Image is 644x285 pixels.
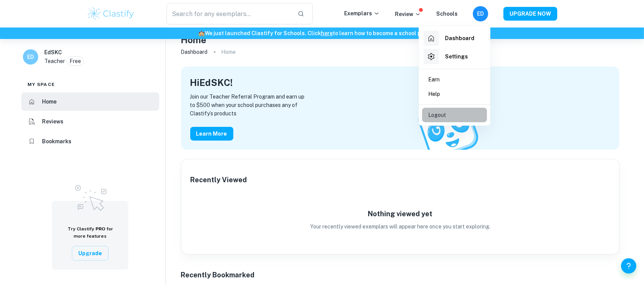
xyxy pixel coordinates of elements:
[422,47,487,66] a: Settings
[422,72,487,87] a: Earn
[445,34,474,42] h6: Dashboard
[422,29,487,47] a: Dashboard
[422,87,487,101] a: Help
[445,52,468,61] h6: Settings
[428,75,440,84] p: Earn
[428,111,446,119] p: Logout
[428,90,440,98] p: Help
